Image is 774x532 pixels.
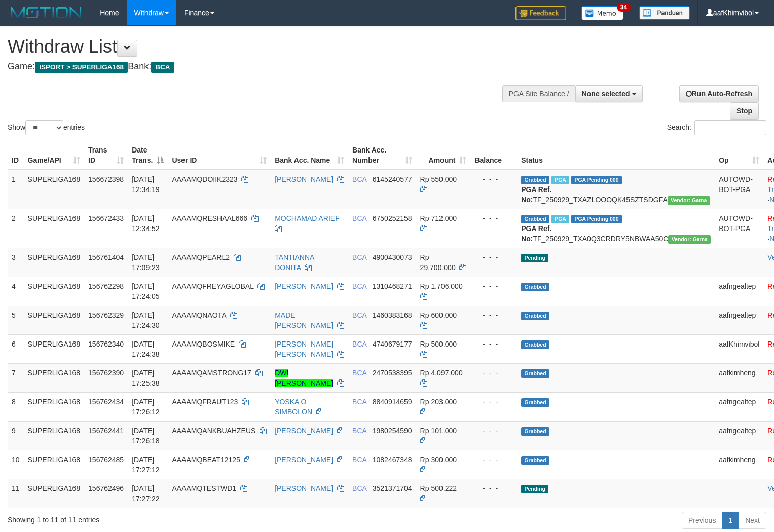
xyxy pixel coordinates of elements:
[275,455,333,464] a: [PERSON_NAME]
[694,120,766,135] input: Search:
[474,426,513,436] div: - - -
[172,253,230,261] span: AAAAMQPEARL2
[521,485,548,493] span: Pending
[517,209,715,248] td: TF_250929_TXA0Q3CRDRY5NBWAA50C
[730,102,759,120] a: Stop
[271,141,348,170] th: Bank Acc. Name: activate to sort column ascending
[373,398,412,406] span: Copy 8840914659 to clipboard
[24,421,85,450] td: SUPERLIGA168
[474,397,513,407] div: - - -
[521,456,549,465] span: Grabbed
[88,214,124,222] span: 156672433
[172,282,253,290] span: AAAAMQFREYAGLOBAL
[474,281,513,291] div: - - -
[275,340,333,358] a: [PERSON_NAME] [PERSON_NAME]
[132,311,160,329] span: [DATE] 17:24:30
[474,310,513,320] div: - - -
[373,214,412,222] span: Copy 6750252158 to clipboard
[88,455,124,464] span: 156762485
[8,170,24,209] td: 1
[420,455,457,464] span: Rp 300.000
[24,392,85,421] td: SUPERLIGA168
[8,511,315,525] div: Showing 1 to 11 of 11 entries
[24,479,85,508] td: SUPERLIGA168
[132,340,160,358] span: [DATE] 17:24:38
[88,369,124,377] span: 156762390
[132,455,160,474] span: [DATE] 17:27:12
[172,455,240,464] span: AAAAMQBEAT12125
[420,369,463,377] span: Rp 4.097.000
[420,253,456,272] span: Rp 29.700.000
[8,363,24,392] td: 7
[172,311,226,319] span: AAAAMQNAOTA
[352,282,366,290] span: BCA
[502,85,575,102] div: PGA Site Balance /
[172,484,236,492] span: AAAAMQTESTWD1
[172,214,247,222] span: AAAAMQRESHAAL666
[715,363,763,392] td: aafkimheng
[715,277,763,306] td: aafngealtep
[581,6,624,20] img: Button%20Memo.svg
[517,170,715,209] td: TF_250929_TXAZLOOOQK45SZTSDGFA
[128,141,168,170] th: Date Trans.: activate to sort column descending
[373,282,412,290] span: Copy 1310468271 to clipboard
[132,369,160,387] span: [DATE] 17:25:38
[715,306,763,334] td: aafngealtep
[352,484,366,492] span: BCA
[275,427,333,435] a: [PERSON_NAME]
[168,141,271,170] th: User ID: activate to sort column ascending
[275,398,312,416] a: YOSKA O SIMBOLON
[151,62,174,73] span: BCA
[132,398,160,416] span: [DATE] 17:26:12
[88,484,124,492] span: 156762496
[617,3,631,12] span: 34
[172,340,235,348] span: AAAAMQBOSMIKE
[132,175,160,194] span: [DATE] 12:34:19
[132,214,160,233] span: [DATE] 12:34:52
[8,450,24,479] td: 10
[416,141,471,170] th: Amount: activate to sort column ascending
[420,311,457,319] span: Rp 600.000
[373,340,412,348] span: Copy 4740679177 to clipboard
[24,170,85,209] td: SUPERLIGA168
[420,282,463,290] span: Rp 1.706.000
[25,120,63,135] select: Showentries
[275,282,333,290] a: [PERSON_NAME]
[275,253,314,272] a: TANTIANNA DONITA
[8,120,85,135] label: Show entries
[84,141,128,170] th: Trans ID: activate to sort column ascending
[667,120,766,135] label: Search:
[521,427,549,436] span: Grabbed
[88,175,124,183] span: 156672398
[521,369,549,378] span: Grabbed
[474,252,513,262] div: - - -
[521,283,549,291] span: Grabbed
[352,311,366,319] span: BCA
[8,421,24,450] td: 9
[722,512,739,529] a: 1
[420,214,457,222] span: Rp 712.000
[8,5,85,20] img: MOTION_logo.png
[352,253,366,261] span: BCA
[8,248,24,277] td: 3
[679,85,759,102] a: Run Auto-Refresh
[8,141,24,170] th: ID
[24,141,85,170] th: Game/API: activate to sort column ascending
[715,334,763,363] td: aafKhimvibol
[521,185,551,204] b: PGA Ref. No:
[172,398,238,406] span: AAAAMQFRAUT123
[682,512,722,529] a: Previous
[352,369,366,377] span: BCA
[521,224,551,243] b: PGA Ref. No:
[521,176,549,184] span: Grabbed
[352,214,366,222] span: BCA
[521,340,549,349] span: Grabbed
[24,209,85,248] td: SUPERLIGA168
[474,368,513,378] div: - - -
[715,392,763,421] td: aafngealtep
[521,312,549,320] span: Grabbed
[474,174,513,184] div: - - -
[420,484,457,492] span: Rp 500.222
[275,311,333,329] a: MADE [PERSON_NAME]
[132,484,160,503] span: [DATE] 17:27:22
